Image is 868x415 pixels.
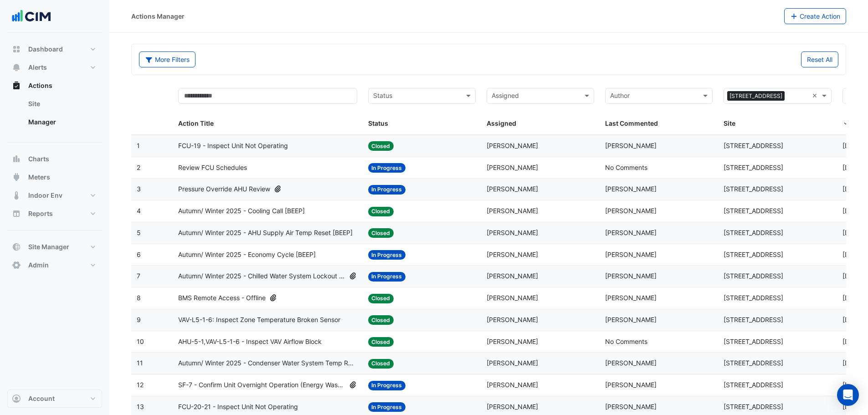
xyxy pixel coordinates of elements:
span: Last Commented [605,119,658,127]
span: Meters [28,173,50,182]
span: [PERSON_NAME] [487,359,538,367]
span: [STREET_ADDRESS] [724,229,783,236]
span: [STREET_ADDRESS] [724,185,783,193]
button: Create Action [784,8,847,24]
span: 2025-07-31T11:29:26.607 [842,338,863,345]
span: 2025-09-11T16:59:17.903 [842,142,863,149]
span: [PERSON_NAME] [605,142,657,149]
span: Closed [368,141,394,151]
span: Admin [28,261,49,270]
span: 5 [137,229,141,236]
span: [STREET_ADDRESS] [724,207,783,215]
span: BMS Remote Access - Offline [178,293,266,303]
span: 3 [137,185,141,193]
button: Charts [7,150,102,168]
span: 11 [137,359,143,367]
span: SF-7 - Confirm Unit Overnight Operation (Energy Waste) [178,380,345,390]
span: Closed [368,337,394,347]
span: Action Title [178,119,214,127]
span: In Progress [368,381,406,390]
span: [STREET_ADDRESS] [724,251,783,258]
span: VAV-L5-1-6: Inspect Zone Temperature Broken Sensor [178,315,340,325]
button: Alerts [7,58,102,77]
app-icon: Reports [12,209,21,218]
span: Closed [368,228,394,238]
span: [PERSON_NAME] [605,359,657,367]
span: 2 [137,164,140,171]
span: Autumn/ Winter 2025 - Chilled Water System Lockout [BEEP] [178,271,345,282]
span: In Progress [368,402,406,412]
span: [PERSON_NAME] [487,338,538,345]
span: [STREET_ADDRESS] [724,272,783,280]
span: In Progress [368,163,406,173]
span: Account [28,394,55,403]
div: Open Intercom Messenger [837,384,859,406]
span: Autumn/ Winter 2025 - Cooling Call [BEEP] [178,206,305,216]
span: 2025-07-31T11:51:22.831 [842,251,863,258]
span: 9 [137,316,141,323]
span: [PERSON_NAME] [605,251,657,258]
span: [PERSON_NAME] [605,185,657,193]
span: Alerts [28,63,47,72]
button: More Filters [139,51,195,67]
span: 2025-07-31T11:57:08.649 [842,229,863,236]
span: Charts [28,154,49,164]
span: Closed [368,294,394,303]
span: In Progress [368,272,406,282]
span: [PERSON_NAME] [487,294,538,302]
div: Actions [7,95,102,135]
span: Autumn/ Winter 2025 - Condenser Water System Temp Reset [BEEP] [178,358,357,369]
span: [PERSON_NAME] [487,142,538,149]
span: 2025-07-31T11:29:51.485 [842,316,863,323]
span: In Progress [368,185,406,195]
span: [STREET_ADDRESS] [727,91,785,101]
span: In Progress [368,250,406,260]
span: [STREET_ADDRESS] [724,294,783,302]
span: 2025-08-25T12:08:36.327 [842,185,863,193]
button: Dashboard [7,40,102,58]
span: 4 [137,207,141,215]
span: Review FCU Schedules [178,163,247,173]
span: [PERSON_NAME] [605,403,657,410]
span: 7 [137,272,140,280]
span: AHU-5-1,VAV-L5-1-6 - Inspect VAV Airflow Block [178,337,322,347]
img: Company Logo [11,7,52,26]
app-icon: Alerts [12,63,21,72]
span: 13 [137,403,144,410]
span: Autumn/ Winter 2025 - AHU Supply Air Temp Reset [BEEP] [178,228,353,238]
span: 2025-07-31T12:00:58.734 [842,207,863,215]
span: 8 [137,294,141,302]
span: [PERSON_NAME] [487,207,538,215]
a: Manager [21,113,102,131]
span: [STREET_ADDRESS] [724,381,783,389]
span: 2025-08-26T10:04:02.113 [842,164,863,171]
span: 6 [137,251,141,258]
span: [PERSON_NAME] [487,164,538,171]
span: Status [368,119,388,127]
span: [STREET_ADDRESS] [724,316,783,323]
button: Site Manager [7,238,102,256]
button: Reset All [801,51,838,67]
span: [PERSON_NAME] [487,403,538,410]
span: [PERSON_NAME] [487,251,538,258]
span: Indoor Env [28,191,62,200]
span: [STREET_ADDRESS] [724,142,783,149]
span: Reports [28,209,53,218]
span: 2025-07-31T11:50:11.803 [842,272,863,280]
span: Site [724,119,735,127]
span: Closed [368,207,394,216]
span: [PERSON_NAME] [605,229,657,236]
span: 12 [137,381,144,389]
span: [PERSON_NAME] [487,381,538,389]
span: 2025-07-11T15:27:44.807 [842,359,863,367]
span: 1 [137,142,140,149]
app-icon: Dashboard [12,45,21,54]
button: Account [7,389,102,408]
span: FCU-19 - Inspect Unit Not Operating [178,141,288,151]
span: [STREET_ADDRESS] [724,403,783,410]
span: [STREET_ADDRESS] [724,338,783,345]
app-icon: Actions [12,81,21,90]
span: Assigned [487,119,516,127]
app-icon: Indoor Env [12,191,21,200]
button: Reports [7,205,102,223]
